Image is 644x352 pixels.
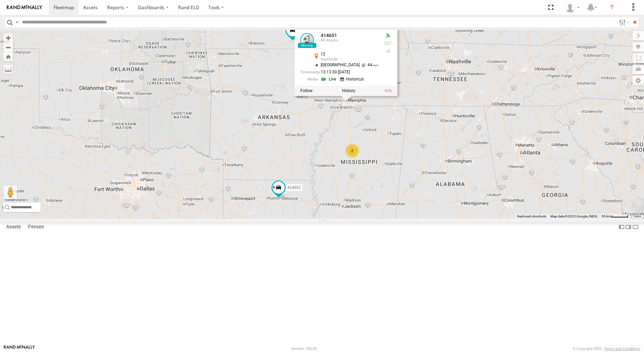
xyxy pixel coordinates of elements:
[3,52,13,61] button: Zoom Home
[384,33,392,39] div: Valid GPS Fix
[321,38,378,42] div: All Assets
[616,17,631,27] label: Search Filter Options
[385,88,392,93] a: View Asset Details
[600,214,630,219] button: Map Scale: 50 km per 47 pixels
[300,33,314,47] a: View Asset Details
[602,214,611,218] span: 50 km
[321,57,378,61] div: Southside
[4,345,35,352] a: Visit our Website
[517,214,546,219] button: Keyboard shortcuts
[384,40,392,46] div: No battery health information received from this device.
[634,215,641,217] a: Terms (opens in new tab)
[3,186,17,199] button: Drag Pegman onto the map to open Street View
[321,63,360,67] span: [GEOGRAPHIC_DATA]
[300,70,378,74] div: Date/time of location update
[360,63,378,67] span: 44
[3,223,24,232] label: Assets
[563,2,582,13] div: Gene Roberts
[625,222,632,232] label: Dock Summary Table to the Right
[321,33,337,38] a: 414651
[287,185,301,190] span: 414652
[3,33,13,42] button: Zoom in
[321,52,378,57] div: 12
[573,347,640,351] div: © Copyright 2025 -
[3,42,13,52] button: Zoom out
[7,5,42,10] img: rand-logo.svg
[300,88,312,93] label: Realtime tracking of Asset
[632,222,639,232] label: Hide Summary Table
[606,2,617,13] i: ?
[342,88,355,93] label: View Asset History
[345,144,359,158] div: 2
[291,347,317,351] div: Version: 306.00
[3,65,13,74] label: Measure
[25,223,48,232] label: Fences
[14,17,20,27] label: Search Query
[550,214,598,218] span: Map data ©2025 Google, INEGI
[632,76,644,85] label: Map Settings
[618,222,625,232] label: Dock Summary Table to the Left
[604,347,640,351] a: Terms and Conditions
[340,76,366,83] a: View Historical Media Streams
[384,48,392,53] div: GSM Signal = 4
[321,76,338,83] a: View Live Media Streams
